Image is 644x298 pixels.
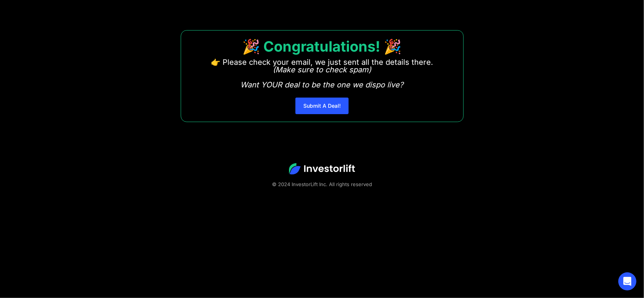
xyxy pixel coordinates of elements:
[241,65,404,89] em: (Make sure to check spam) Want YOUR deal to be the one we dispo live?
[618,272,636,290] div: Open Intercom Messenger
[243,38,402,55] strong: 🎉 Congratulations! 🎉
[26,180,618,188] div: © 2024 InvestorLift Inc. All rights reserved
[211,58,433,89] p: 👉 Please check your email, we just sent all the details there. ‍
[295,98,349,114] a: Submit A Deal!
